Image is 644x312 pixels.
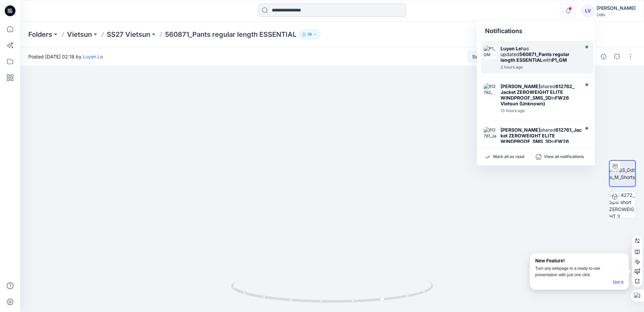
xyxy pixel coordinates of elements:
strong: 612761_Jacket ZEROWEIGHT ELITE WINDPROOF_SMS_3D [501,127,582,144]
img: 612762_ Jacket ZEROWEIGHT ELITE WINDPROOF_SMS_3D [484,83,497,97]
p: 560871_Pants regular length ESSENTIAL [165,30,296,39]
div: Tuesday, September 30, 2025 02:38 [501,65,578,70]
a: SS27 Vietsun [107,30,150,39]
img: VQS_Odlo_M_Shorts [610,166,635,181]
div: Notifications [477,21,595,42]
a: Luyen Le [83,54,103,59]
strong: 560871_Pants regular length ESSENTIAL [501,51,570,63]
div: Monday, September 29, 2025 15:18 [501,108,578,113]
p: Mark all as read [493,154,524,160]
strong: P1_GM [552,57,567,63]
span: Posted [DATE] 02:18 by [28,53,103,60]
img: P1_GM [484,46,497,59]
strong: FW26 Vietsun (Unknown) [501,95,569,106]
div: LV [582,5,594,17]
button: 19 [299,30,320,39]
div: has updated with [501,46,578,63]
a: Folders [28,30,52,39]
div: [PERSON_NAME] [597,4,636,12]
p: View all notifications [544,154,584,160]
strong: 612762_ Jacket ZEROWEIGHT ELITE WINDPROOF_SMS_3D [501,83,575,101]
strong: [PERSON_NAME] [501,83,540,89]
img: 324272_Split short ZEROWEIGHT 3 INCH_P1_GM BW [609,191,636,218]
div: shared in [501,83,578,106]
a: Vietsun [67,30,92,39]
button: Details [598,51,609,62]
strong: Luyen Le [501,46,521,51]
div: shared in [501,127,584,150]
div: Odlo [597,12,636,17]
img: 612761_Jacket ZEROWEIGHT ELITE WINDPROOF_SMS_3D [484,127,497,140]
strong: [PERSON_NAME] [501,127,540,133]
p: 19 [308,31,312,38]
